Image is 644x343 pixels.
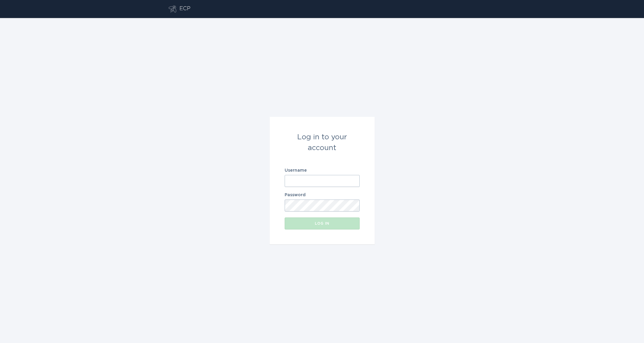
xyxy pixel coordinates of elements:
label: Password [285,193,360,197]
button: Log in [285,217,360,229]
label: Username [285,168,360,173]
div: Log in [288,222,357,225]
div: Log in to your account [285,132,360,153]
button: Go to dashboard [169,5,176,13]
div: ECP [179,5,190,13]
